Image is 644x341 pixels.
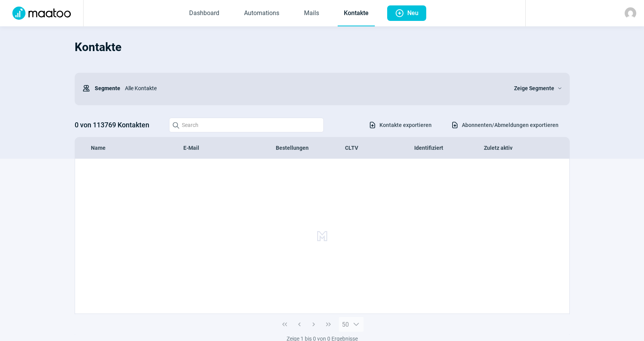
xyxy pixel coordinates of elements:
[75,34,570,60] h1: Kontakte
[462,119,559,131] span: Abonnenten/Abmeldungen exportieren
[276,144,345,152] div: Bestellungen
[120,81,505,96] div: Alle Kontakte
[298,1,325,26] a: Mails
[360,118,440,132] button: Kontakte exportieren
[183,144,276,152] div: E-Mail
[338,1,375,26] a: Kontakte
[183,1,225,26] a: Dashboard
[238,1,285,26] a: Automations
[379,119,432,131] span: Kontakte exportieren
[8,7,75,20] img: Logo
[387,5,426,21] button: Neu
[443,118,567,132] button: Abonnenten/Abmeldungen exportieren
[484,144,553,152] div: Zuletz aktiv
[407,5,419,21] span: Neu
[414,144,483,152] div: Identifiziert
[91,144,183,152] div: Name
[625,7,636,19] img: avatar
[75,119,161,131] h3: 0 von 113769 Kontakten
[514,84,554,93] span: Zeige Segmente
[169,118,324,132] input: Search
[345,144,414,152] div: CLTV
[82,81,120,96] div: Segmente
